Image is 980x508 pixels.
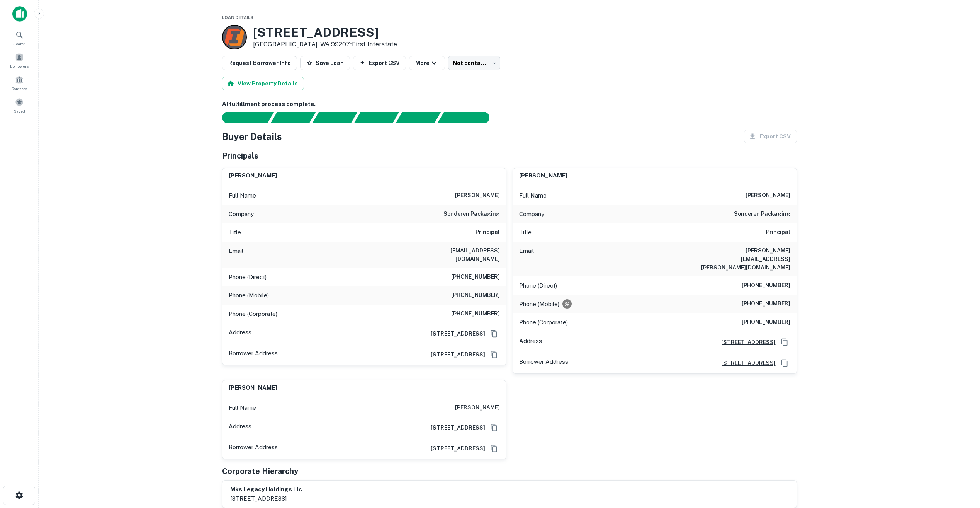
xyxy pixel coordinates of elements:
[443,210,500,219] h6: sonderen packaging
[455,403,500,413] h6: [PERSON_NAME]
[425,423,485,432] a: [STREET_ADDRESS]
[222,150,258,162] h5: Principals
[715,359,776,367] a: [STREET_ADDRESS]
[2,72,36,93] a: Contacts
[779,336,790,348] button: Copy Address
[2,50,36,71] a: Borrowers
[941,446,980,483] iframe: Chat Widget
[13,41,26,47] span: Search
[715,338,776,346] a: [STREET_ADDRESS]
[230,485,302,494] h6: mks legacy holdings llc
[519,357,568,369] p: Borrower Address
[476,228,500,237] h6: Principal
[455,191,500,200] h6: [PERSON_NAME]
[451,309,500,319] h6: [PHONE_NUMBER]
[229,191,256,200] p: Full Name
[2,95,36,116] a: Saved
[562,299,572,309] div: Requests to not be contacted at this number
[229,228,241,237] p: Title
[698,246,790,272] h6: [PERSON_NAME][EMAIL_ADDRESS][PERSON_NAME][DOMAIN_NAME]
[519,246,534,272] p: Email
[519,318,568,327] p: Phone (Corporate)
[396,112,441,123] div: Principals found, still searching for contact information. This may take time...
[312,112,357,123] div: Documents found, AI parsing details...
[229,246,243,263] p: Email
[425,350,485,359] a: [STREET_ADDRESS]
[779,357,790,369] button: Copy Address
[488,443,500,454] button: Copy Address
[742,299,790,309] h6: [PHONE_NUMBER]
[425,444,485,453] a: [STREET_ADDRESS]
[354,112,399,123] div: Principals found, AI now looking for contact information...
[222,465,298,477] h5: Corporate Hierarchy
[229,273,267,282] p: Phone (Direct)
[253,25,397,40] h3: [STREET_ADDRESS]
[222,77,304,90] button: View Property Details
[229,443,278,454] p: Borrower Address
[488,328,500,339] button: Copy Address
[213,112,271,123] div: Sending borrower request to AI...
[229,384,277,392] h6: [PERSON_NAME]
[253,40,397,49] p: [GEOGRAPHIC_DATA], WA 99207 •
[448,56,500,70] div: Not contacted
[12,85,27,92] span: Contacts
[519,210,544,219] p: Company
[230,494,302,503] p: [STREET_ADDRESS]
[766,228,790,237] h6: Principal
[519,191,547,200] p: Full Name
[451,291,500,300] h6: [PHONE_NUMBER]
[742,318,790,327] h6: [PHONE_NUMBER]
[222,56,297,70] button: Request Borrower Info
[2,27,36,48] a: Search
[229,171,277,180] h6: [PERSON_NAME]
[488,422,500,433] button: Copy Address
[451,273,500,282] h6: [PHONE_NUMBER]
[300,56,350,70] button: Save Loan
[746,191,790,200] h6: [PERSON_NAME]
[742,281,790,290] h6: [PHONE_NUMBER]
[12,6,27,22] img: capitalize-icon.png
[10,63,29,69] span: Borrowers
[438,112,499,123] div: AI fulfillment process complete.
[229,422,251,433] p: Address
[352,41,397,48] a: First Interstate
[519,336,542,348] p: Address
[353,56,406,70] button: Export CSV
[519,281,557,290] p: Phone (Direct)
[222,15,253,20] span: Loan Details
[14,108,25,114] span: Saved
[407,246,500,263] h6: [EMAIL_ADDRESS][DOMAIN_NAME]
[734,210,790,219] h6: sonderen packaging
[519,228,532,237] p: Title
[519,300,559,309] p: Phone (Mobile)
[229,309,277,319] p: Phone (Corporate)
[229,403,256,413] p: Full Name
[425,329,485,338] a: [STREET_ADDRESS]
[229,291,269,300] p: Phone (Mobile)
[270,112,316,123] div: Your request is received and processing...
[229,349,278,360] p: Borrower Address
[222,130,282,143] h4: Buyer Details
[488,349,500,360] button: Copy Address
[222,100,797,109] h6: AI fulfillment process complete.
[519,171,567,180] h6: [PERSON_NAME]
[229,210,254,219] p: Company
[229,328,251,339] p: Address
[409,56,445,70] button: More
